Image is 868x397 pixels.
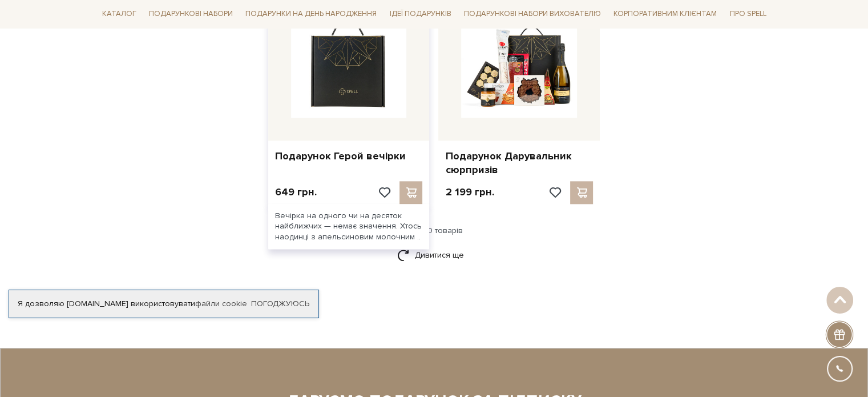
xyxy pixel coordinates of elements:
div: 16 з 30 товарів [93,226,776,236]
a: Подарунок Герой вечірки [275,150,423,163]
div: Я дозволяю [DOMAIN_NAME] використовувати [9,299,318,309]
a: файли cookie [195,299,247,308]
a: Подарункові набори вихователю [459,5,605,24]
a: Дивитися ще [397,245,471,265]
a: Про Spell [725,6,770,23]
img: Подарунок Герой вечірки [291,2,407,118]
a: Подарунки на День народження [241,6,381,23]
p: 2 199 грн. [445,186,494,199]
a: Погоджуюсь [251,299,309,309]
a: Подарункові набори [144,6,237,23]
div: Вечірка на одного чи на десяток найближчих — немає значення. Хтось наодинці з апельсиновим молочн... [268,204,430,249]
a: Ідеї подарунків [385,6,455,23]
a: Подарунок Дарувальник сюрпризів [445,150,593,177]
a: Каталог [98,6,141,23]
a: Корпоративним клієнтам [609,5,721,24]
p: 649 грн. [275,186,317,199]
